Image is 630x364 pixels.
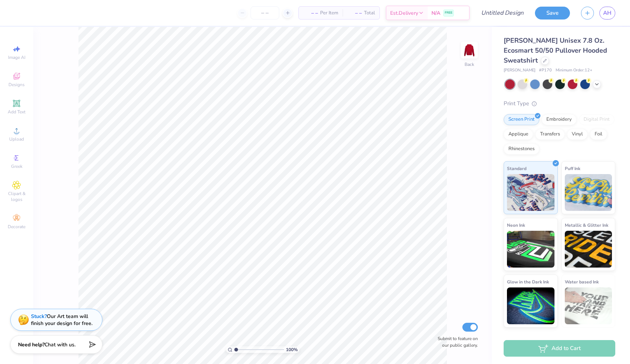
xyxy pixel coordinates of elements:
div: Screen Print [504,114,539,125]
div: Rhinestones [504,144,539,155]
span: – – [347,9,362,17]
span: Standard [507,165,526,172]
img: Standard [507,174,554,211]
img: Puff Ink [565,174,612,211]
strong: Stuck? [31,313,47,320]
strong: Need help? [18,341,45,348]
span: Image AI [8,54,25,60]
span: 100 % [286,346,298,353]
input: Untitled Design [475,6,529,20]
span: Neon Ink [507,221,525,229]
div: Embroidery [542,114,577,125]
span: Minimum Order: 12 + [556,67,592,74]
div: Vinyl [567,129,588,140]
span: Glow in the Dark Ink [507,278,549,286]
span: Designs [8,82,25,88]
span: – – [303,9,318,17]
img: Water based Ink [565,287,612,324]
span: N/A [431,9,440,17]
span: Add Text [8,109,25,115]
span: Est. Delivery [390,9,418,17]
div: Our Art team will finish your design for free. [31,313,92,327]
div: Back [465,61,474,68]
span: AH [603,9,612,17]
span: Metallic & Glitter Ink [565,221,608,229]
img: Neon Ink [507,231,554,268]
div: Digital Print [579,114,615,125]
div: Print Type [504,99,615,108]
a: AH [599,7,615,20]
img: Back [462,43,477,57]
input: – – [251,6,279,20]
span: [PERSON_NAME] Unisex 7.8 Oz. Ecosmart 50/50 Pullover Hooded Sweatshirt [504,36,607,65]
div: Applique [504,129,533,140]
span: # P170 [539,67,552,74]
span: FREE [445,10,452,15]
span: [PERSON_NAME] [504,67,535,74]
span: Water based Ink [565,278,599,286]
div: Transfers [535,129,565,140]
span: Per Item [320,9,338,17]
img: Glow in the Dark Ink [507,287,554,324]
span: Upload [9,136,24,142]
span: Greek [11,163,22,169]
span: Chat with us. [45,341,76,348]
div: Foil [590,129,607,140]
label: Submit to feature on our public gallery. [434,335,478,349]
img: Metallic & Glitter Ink [565,231,612,268]
button: Save [535,7,570,20]
span: Decorate [8,224,25,230]
span: Puff Ink [565,165,580,172]
span: Total [364,9,375,17]
span: Clipart & logos [4,191,29,202]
